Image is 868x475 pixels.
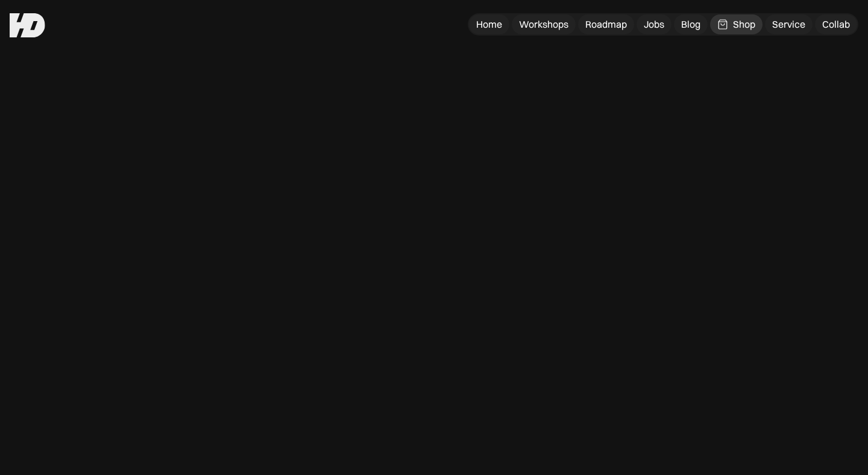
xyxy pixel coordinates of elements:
div: Roadmap [585,18,627,31]
a: Roadmap [578,14,634,34]
a: Service [765,14,813,34]
a: Jobs [637,14,671,34]
div: Workshops [519,18,568,31]
div: Blog [681,18,700,31]
div: Home [476,18,502,31]
div: Shop [733,18,755,31]
a: Workshops [512,14,576,34]
a: Shop [710,14,763,34]
a: Collab [815,14,857,34]
div: Service [772,18,805,31]
div: Jobs [644,18,664,31]
div: Collab [822,18,850,31]
a: Blog [674,14,708,34]
a: Home [469,14,509,34]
